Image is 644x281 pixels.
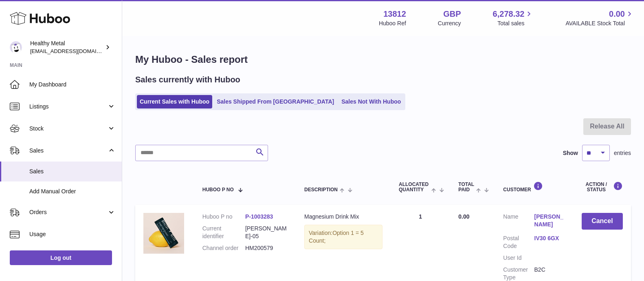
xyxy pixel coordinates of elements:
[338,95,404,108] a: Sales Not With Huboo
[10,250,112,265] a: Log out
[30,40,103,55] div: Healthy Metal
[443,9,461,20] strong: GBP
[214,95,337,108] a: Sales Shipped From [GEOGRAPHIC_DATA]
[534,235,565,242] a: IV30 6GX
[137,95,212,108] a: Current Sales with Huboo
[304,225,382,249] div: Variation:
[245,244,288,252] dd: HM200579
[29,230,116,238] span: Usage
[304,187,338,192] span: Description
[565,20,634,27] span: AVAILABLE Stock Total
[565,9,634,27] a: 0.00 AVAILABLE Stock Total
[614,149,631,157] span: entries
[563,149,578,157] label: Show
[383,9,406,20] strong: 13812
[202,244,245,252] dt: Channel order
[29,81,116,89] span: My Dashboard
[245,225,288,240] dd: [PERSON_NAME]-05
[458,213,469,220] span: 0.00
[609,9,625,20] span: 0.00
[503,213,534,230] dt: Name
[534,213,565,228] a: [PERSON_NAME]
[29,103,107,111] span: Listings
[135,53,631,66] h1: My Huboo - Sales report
[503,181,565,192] div: Customer
[309,230,364,244] span: Option 1 = 5 Count;
[503,254,534,262] dt: User Id
[143,213,184,254] img: Product_31.jpg
[29,188,116,195] span: Add Manual Order
[493,9,525,20] span: 6,278.32
[202,213,245,221] dt: Huboo P no
[29,125,107,133] span: Stock
[245,213,273,220] a: P-1003283
[29,208,107,216] span: Orders
[202,187,234,192] span: Huboo P no
[304,213,382,221] div: Magnesium Drink Mix
[29,168,116,175] span: Sales
[10,41,22,53] img: internalAdmin-13812@internal.huboo.com
[582,213,623,230] button: Cancel
[493,9,534,27] a: 6,278.32 Total sales
[458,182,474,192] span: Total paid
[379,20,406,27] div: Huboo Ref
[399,182,429,192] span: ALLOCATED Quantity
[135,74,240,85] h2: Sales currently with Huboo
[497,20,534,27] span: Total sales
[582,181,623,192] div: Action / Status
[503,235,534,250] dt: Postal Code
[202,225,245,240] dt: Current identifier
[30,48,120,54] span: [EMAIL_ADDRESS][DOMAIN_NAME]
[29,147,107,155] span: Sales
[438,20,461,27] div: Currency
